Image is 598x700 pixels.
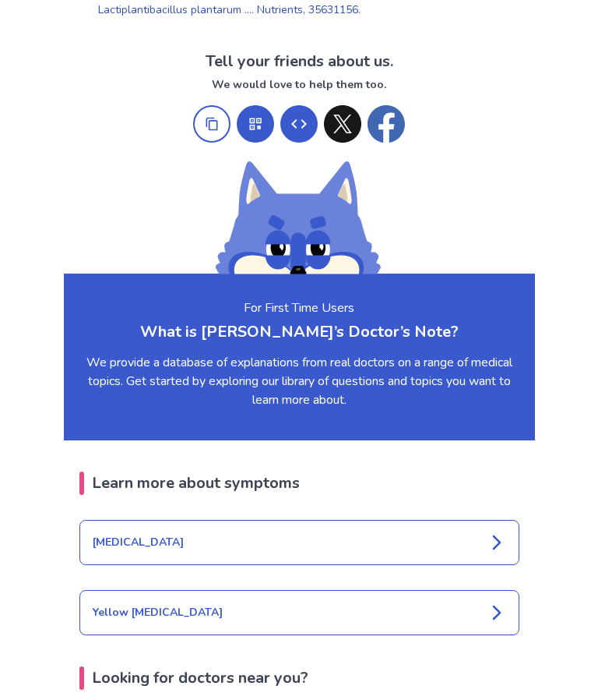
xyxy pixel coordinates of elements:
button: Copy Embed Code [280,105,318,143]
h2: Tell your friends about us. [64,50,535,73]
a: [MEDICAL_DATA] [79,520,519,565]
p: For First Time Users [79,299,519,317]
h2: What is [PERSON_NAME]’s Doctor’s Note? [79,320,519,344]
img: smily Shiba-inu looking [216,161,382,274]
h2: Looking for doctors near you? [79,666,519,690]
button: Share on X [324,105,361,143]
h2: Learn more about symptoms [79,472,519,495]
a: Yellow [MEDICAL_DATA] [79,590,519,635]
button: Copy URL [193,105,230,143]
button: Show QR code for share [237,105,274,143]
p: We provide a database of explanations from real doctors on a range of medical topics. Get started... [79,353,519,409]
button: Share on Facebook [368,105,405,143]
p: We would love to help them too. [64,76,535,93]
